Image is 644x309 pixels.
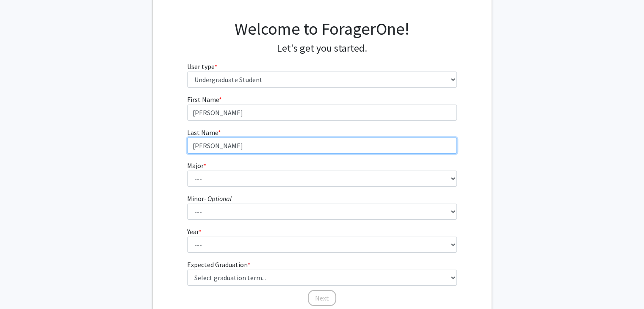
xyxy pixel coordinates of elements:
[187,259,250,270] label: Expected Graduation
[187,61,217,72] label: User type
[308,290,336,306] button: Next
[187,226,202,237] label: Year
[187,160,206,171] label: Major
[187,128,218,137] span: Last Name
[204,194,232,203] i: - Optional
[187,95,219,104] span: First Name
[187,19,457,39] h1: Welcome to ForagerOne!
[187,193,232,204] label: Minor
[6,271,36,303] iframe: Chat
[187,42,457,55] h4: Let's get you started.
